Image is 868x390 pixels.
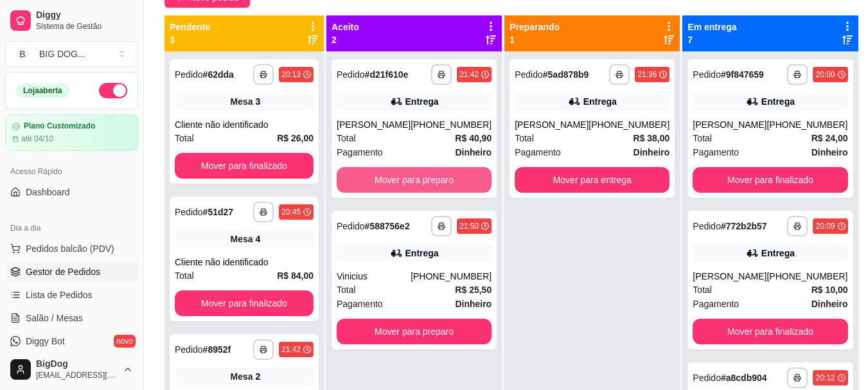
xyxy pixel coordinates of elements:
strong: Dinheiro [811,147,848,157]
div: Cliente não identificado [175,118,314,131]
div: [PHONE_NUMBER] [411,270,492,283]
div: Entrega [761,95,795,108]
article: até 04/10 [21,134,53,144]
button: Mover para preparo [337,167,492,193]
span: Pedido [337,69,365,80]
p: Aceito [332,21,359,33]
button: Mover para finalizado [693,319,847,344]
span: Pedido [693,69,721,80]
div: Entrega [405,95,439,108]
strong: R$ 40,90 [455,133,492,143]
p: Pendente [170,21,210,33]
span: Pedido [175,69,203,80]
span: Salão / Mesas [26,312,83,324]
div: [PERSON_NAME] [693,270,766,283]
button: Mover para finalizado [693,167,847,193]
div: [PHONE_NUMBER] [589,118,669,131]
p: 2 [332,33,359,46]
span: Pagamento [693,297,739,311]
div: [PHONE_NUMBER] [766,118,847,131]
span: Total [337,131,356,145]
span: Pedido [337,221,365,231]
strong: Dinheiro [633,147,670,157]
button: Select a team [5,41,138,67]
div: Entrega [583,95,617,108]
p: Preparando [509,21,560,33]
div: 20:13 [281,69,301,80]
span: Mesa [231,370,253,383]
strong: # 772b2b57 [721,221,767,231]
strong: # d21f610e [365,69,409,80]
span: Pagamento [337,297,383,311]
strong: R$ 84,00 [277,270,314,281]
span: Pedido [693,221,721,231]
span: Pedido [175,344,203,355]
span: Pagamento [515,145,561,159]
span: Mesa [231,233,253,245]
span: Total [515,131,534,145]
strong: # a8cdb904 [721,373,767,383]
div: Entrega [761,247,795,260]
span: Diggy [36,10,133,21]
button: Alterar Status [99,83,127,98]
div: 21:36 [637,69,657,80]
div: Loja aberta [16,84,69,98]
span: B [16,48,29,60]
div: 20:09 [815,221,835,231]
button: Mover para finalizado [175,290,314,316]
span: Pedido [693,373,721,383]
div: 20:12 [815,373,835,383]
button: Mover para entrega [515,167,669,193]
div: [PERSON_NAME] [693,118,766,131]
span: Total [693,131,712,145]
strong: Dinheiro [811,299,848,309]
p: Em entrega [687,21,736,33]
div: 3 [256,95,261,108]
button: Pedidos balcão (PDV) [5,238,138,259]
span: [EMAIL_ADDRESS][DOMAIN_NAME] [36,370,118,380]
span: Pagamento [693,145,739,159]
div: 4 [256,233,261,245]
strong: R$ 25,50 [455,285,492,295]
span: Lista de Pedidos [26,288,93,301]
div: [PERSON_NAME] [515,118,589,131]
div: Vinicius [337,270,411,283]
strong: # 9f847659 [721,69,764,80]
span: Gestor de Pedidos [26,265,100,278]
span: Total [337,283,356,297]
span: Total [175,131,194,145]
div: 21:42 [459,69,479,80]
strong: Dinheiro [455,147,492,157]
p: 7 [687,33,736,46]
a: Gestor de Pedidos [5,261,138,282]
a: DiggySistema de Gestão [5,5,138,36]
span: Pagamento [337,145,383,159]
strong: # 51d27 [203,207,234,217]
div: 21:42 [281,344,301,355]
strong: R$ 24,00 [811,133,848,143]
a: Dashboard [5,182,138,202]
button: BigDog[EMAIL_ADDRESS][DOMAIN_NAME] [5,354,138,385]
a: Salão / Mesas [5,308,138,328]
div: [PHONE_NUMBER] [766,270,847,283]
span: Pedidos balcão (PDV) [26,242,114,255]
a: Plano Customizadoaté 04/10 [5,114,138,151]
button: Mover para preparo [337,319,492,344]
div: Dia a dia [5,218,138,238]
strong: R$ 38,00 [633,133,670,143]
span: Mesa [231,95,253,108]
button: Mover para finalizado [175,153,314,179]
p: 3 [170,33,210,46]
a: Diggy Botnovo [5,331,138,351]
div: [PERSON_NAME] [337,118,411,131]
a: Lista de Pedidos [5,285,138,305]
div: BIG DOG ... [39,48,85,60]
strong: # 8952f [203,344,231,355]
div: 21:50 [459,221,479,231]
span: Pedido [175,207,203,217]
span: Total [693,283,712,297]
span: Sistema de Gestão [36,21,133,31]
strong: # 588756e2 [365,221,410,231]
div: 2 [256,370,261,383]
strong: # 5ad878b9 [543,69,589,80]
